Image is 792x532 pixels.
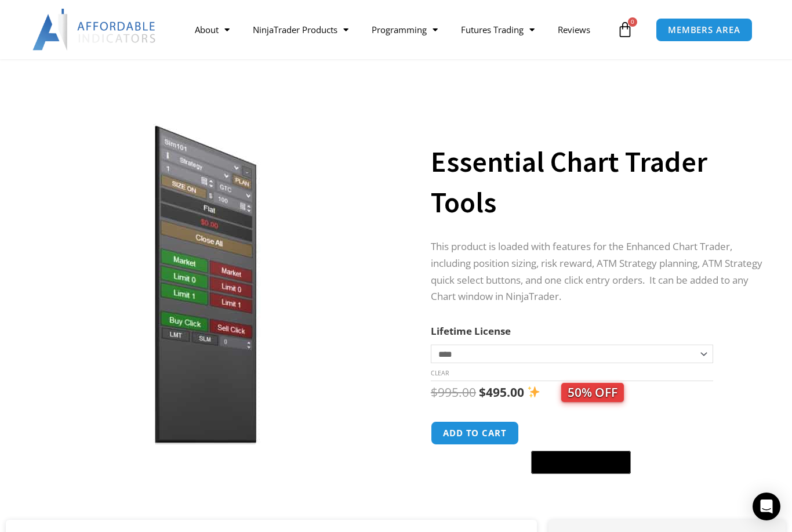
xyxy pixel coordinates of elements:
bdi: 495.00 [479,384,524,400]
div: Open Intercom Messenger [753,493,780,520]
img: ✨ [528,386,540,398]
iframe: Secure express checkout frame [529,419,633,447]
a: Futures Trading [449,16,546,43]
img: Essential Chart Trader Tools [19,124,392,444]
bdi: 995.00 [431,384,476,400]
span: MEMBERS AREA [668,26,740,34]
a: 0 [600,13,651,46]
a: About [183,16,241,43]
span: $ [479,384,486,400]
iframe: PayPal Message 1 [431,481,763,491]
p: This product is loaded with features for the Enhanced Chart Trader, including position sizing, ri... [431,238,763,306]
a: Reviews [546,16,602,43]
span: $ [431,384,438,400]
h1: Essential Chart Trader Tools [431,142,763,223]
a: NinjaTrader Products [241,16,360,43]
img: LogoAI | Affordable Indicators – NinjaTrader [32,9,157,50]
button: Add to cart [431,421,519,445]
span: 50% OFF [561,383,624,402]
a: Programming [360,16,449,43]
button: Buy with GPay [531,451,631,474]
span: 0 [628,17,637,27]
label: Lifetime License [431,324,511,338]
a: MEMBERS AREA [656,18,753,42]
a: Clear options [431,369,449,377]
nav: Menu [183,16,614,43]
